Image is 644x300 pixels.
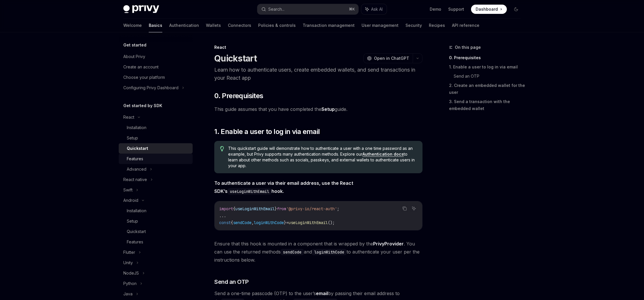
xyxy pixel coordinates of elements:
span: ; [337,206,339,211]
a: 3. Send a transaction with the embedded wallet [449,97,525,113]
span: } [284,220,286,225]
span: const [219,220,231,225]
div: Features [127,155,143,162]
a: 1. Enable a user to log in via email [449,62,525,72]
div: Swift [123,187,133,193]
div: React [214,44,422,50]
div: NodeJS [123,270,139,277]
div: Flutter [123,249,135,256]
span: 1. Enable a user to log in via email [214,127,320,136]
a: Policies & controls [258,18,296,32]
a: Features [119,237,193,247]
div: Setup [127,218,138,225]
h5: Get started by SDK [123,102,162,109]
span: } [275,206,277,211]
span: This quickstart guide will demonstrate how to authenticate a user with a one time password as an ... [228,146,417,169]
a: Installation [119,122,193,133]
a: Send an OTP [454,72,525,81]
a: Recipes [429,18,445,32]
div: Installation [127,207,146,214]
div: Quickstart [127,228,146,235]
span: , [252,220,254,225]
a: Basics [149,18,162,32]
div: Search... [268,6,284,13]
div: Create an account [123,64,159,70]
div: Installation [127,124,146,131]
span: = [286,220,289,225]
div: Setup [127,135,138,141]
a: Quickstart [119,226,193,237]
a: Demo [430,6,441,12]
div: Android [123,197,138,204]
a: Features [119,154,193,164]
span: loginWithCode [254,220,284,225]
div: React [123,114,134,121]
div: Java [123,290,133,297]
a: Welcome [123,18,142,32]
button: Search...⌘K [257,4,358,14]
span: useLoginWithEmail [289,220,328,225]
span: import [219,206,233,211]
span: { [233,206,235,211]
a: Wallets [206,18,221,32]
button: Toggle dark mode [511,5,521,14]
div: Quickstart [127,145,148,152]
span: Send an OTP [214,278,249,286]
div: Python [123,280,137,287]
button: Ask AI [410,205,418,212]
span: (); [328,220,335,225]
button: Open in ChatGPT [363,53,413,63]
a: Choose your platform [119,72,193,83]
a: Create an account [119,62,193,72]
a: Setup [119,133,193,143]
span: '@privy-io/react-auth' [286,206,337,211]
strong: To authenticate a user via their email address, use the React SDK’s hook. [214,180,353,194]
button: Ask AI [361,4,387,14]
span: ⌘ K [349,7,355,12]
a: Security [405,18,422,32]
a: User management [362,18,399,32]
span: 0. Prerequisites [214,91,263,100]
div: Configuring Privy Dashboard [123,84,178,91]
a: Transaction management [303,18,355,32]
a: 0. Prerequisites [449,53,525,62]
div: Advanced [127,166,146,173]
span: Dashboard [476,6,498,12]
span: ... [219,213,226,218]
h5: Get started [123,42,146,49]
a: Support [448,6,464,12]
code: sendCode [281,249,304,255]
div: Features [127,238,143,245]
code: loginWithCode [312,249,347,255]
a: API reference [452,18,479,32]
a: Authentication [169,18,199,32]
div: About Privy [123,53,145,60]
span: This guide assumes that you have completed the guide. [214,105,422,113]
span: useLoginWithEmail [235,206,275,211]
strong: email [316,290,328,296]
a: Setup [321,106,335,112]
span: sendCode [233,220,252,225]
a: 2. Create an embedded wallet for the user [449,81,525,97]
p: Learn how to authenticate users, create embedded wallets, and send transactions in your React app [214,66,422,82]
code: useLoginWithEmail [228,188,271,195]
a: Authentication docs [362,152,404,157]
a: PrivyProvider [373,241,404,247]
div: Unity [123,259,133,266]
span: { [231,220,233,225]
a: Quickstart [119,143,193,154]
span: On this page [455,44,481,51]
a: Setup [119,216,193,226]
span: Open in ChatGPT [374,55,409,61]
span: Ask AI [371,6,383,12]
img: dark logo [123,5,159,13]
button: Copy the contents from the code block [401,205,408,212]
a: Installation [119,206,193,216]
a: Dashboard [471,5,507,14]
div: React native [123,176,147,183]
h1: Quickstart [214,53,257,64]
span: Ensure that this hook is mounted in a component that is wrapped by the . You can use the returned... [214,240,422,264]
a: About Privy [119,51,193,62]
a: Connectors [228,18,251,32]
div: Choose your platform [123,74,165,81]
